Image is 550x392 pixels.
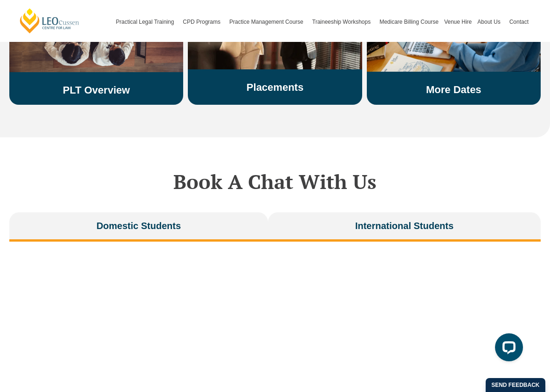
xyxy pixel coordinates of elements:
[441,2,474,42] a: Venue Hire
[426,84,481,95] a: More Dates
[227,2,309,42] a: Practice Management Course
[113,2,180,42] a: Practical Legal Training
[9,170,541,193] h2: Book A Chat With Us
[247,81,303,93] a: Placements
[474,2,506,42] a: About Us
[355,219,454,232] span: International Students
[507,2,531,42] a: Contact
[377,2,441,42] a: Medicare Billing Course
[96,219,181,232] span: Domestic Students
[488,330,527,369] iframe: LiveChat chat widget
[63,84,130,96] a: PLT Overview
[180,2,227,42] a: CPD Programs
[309,2,377,42] a: Traineeship Workshops
[19,7,81,34] a: [PERSON_NAME] Centre for Law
